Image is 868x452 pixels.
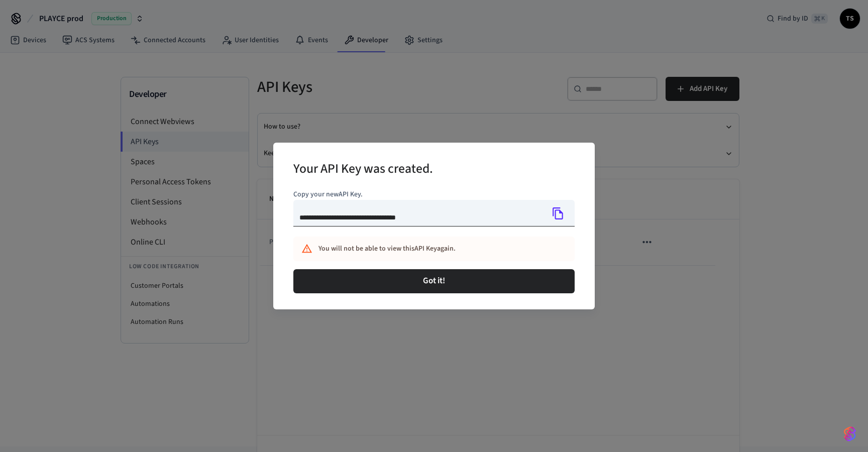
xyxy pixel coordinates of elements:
[293,155,433,185] h2: Your API Key was created.
[844,426,856,442] img: SeamLogoGradient.69752ec5.svg
[548,203,569,224] button: Copy
[318,240,530,258] div: You will not be able to view this API Key again.
[293,189,575,200] p: Copy your new API Key .
[293,269,575,293] button: Got it!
